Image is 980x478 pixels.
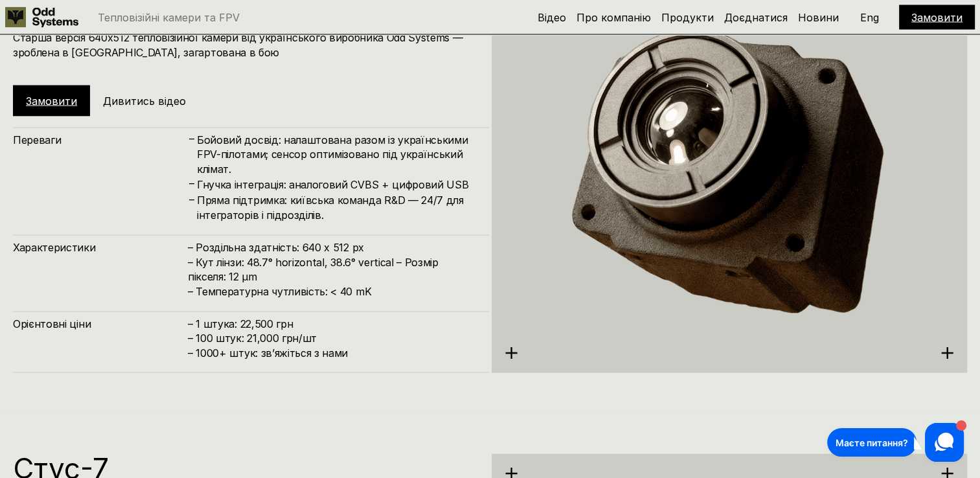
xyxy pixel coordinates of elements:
[661,11,714,24] a: Продукти
[724,11,788,24] a: Доєднатися
[197,133,476,176] h4: Бойовий досвід: налаштована разом із українськими FPV-пілотами; сенсор оптимізовано під українськ...
[26,95,77,108] a: Замовити
[197,177,476,192] h4: Гнучка інтеграція: аналоговий CVBS + цифровий USB
[197,193,476,222] h4: Пряма підтримка: київська команда R&D — 24/7 для інтеграторів і підрозділів.
[103,94,186,108] h5: Дивитись відео
[824,420,967,465] iframe: HelpCrunch
[98,12,240,23] p: Тепловізійні камери та FPV
[860,12,879,23] p: Eng
[189,177,194,191] h4: –
[188,347,348,359] span: – ⁠1000+ штук: звʼяжіться з нами
[538,11,566,24] a: Відео
[189,192,194,207] h4: –
[13,133,188,147] h4: Переваги
[798,11,839,24] a: Новини
[189,132,194,146] h4: –
[188,240,476,299] h4: – Роздільна здатність: 640 x 512 px – Кут лінзи: 48.7° horizontal, 38.6° vertical – Розмір піксел...
[576,11,651,24] a: Про компанію
[188,317,476,360] h4: – 1 штука: 22,500 грн – 100 штук: 21,000 грн/шт
[13,240,188,255] h4: Характеристики
[13,30,476,60] h4: Старша версія 640х512 тепловізійної камери від українського виробника Odd Systems — зроблена в [G...
[911,11,963,24] a: Замовити
[13,317,188,331] h4: Орієнтовні ціни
